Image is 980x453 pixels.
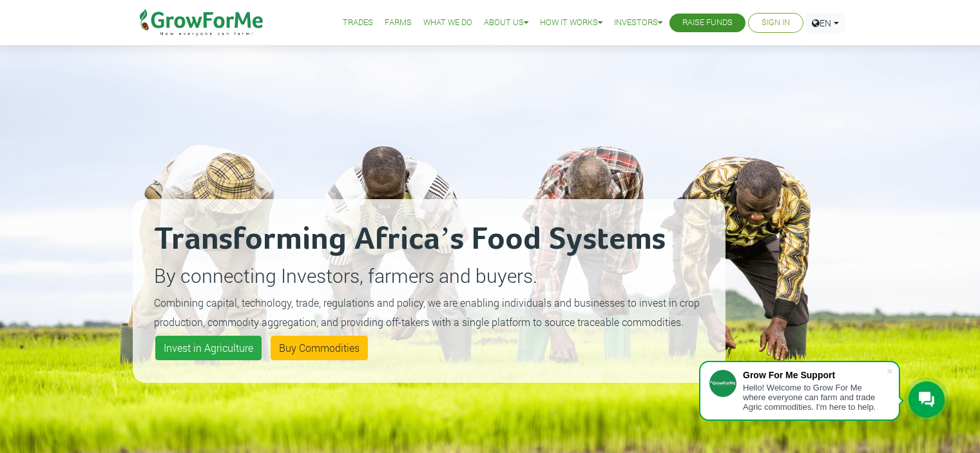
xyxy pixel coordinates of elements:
h2: Transforming Africa’s Food Systems [154,220,704,259]
div: Hello! Welcome to Grow For Me where everyone can farm and trade Agric commodities. I'm here to help. [743,383,886,412]
p: By connecting Investors, farmers and buyers. [154,261,704,290]
a: Invest in Agriculture [155,336,262,360]
a: About Us [484,16,528,30]
a: Trades [343,16,373,30]
a: Buy Commodities [271,336,368,360]
a: Sign In [762,16,790,30]
small: Combining capital, technology, trade, regulations and policy, we are enabling individuals and bus... [154,296,700,329]
a: Raise Funds [682,16,733,30]
a: Investors [614,16,662,30]
a: Farms [385,16,412,30]
a: EN [806,13,845,33]
div: Grow For Me Support [743,370,886,380]
a: How it Works [540,16,602,30]
a: What We Do [423,16,472,30]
